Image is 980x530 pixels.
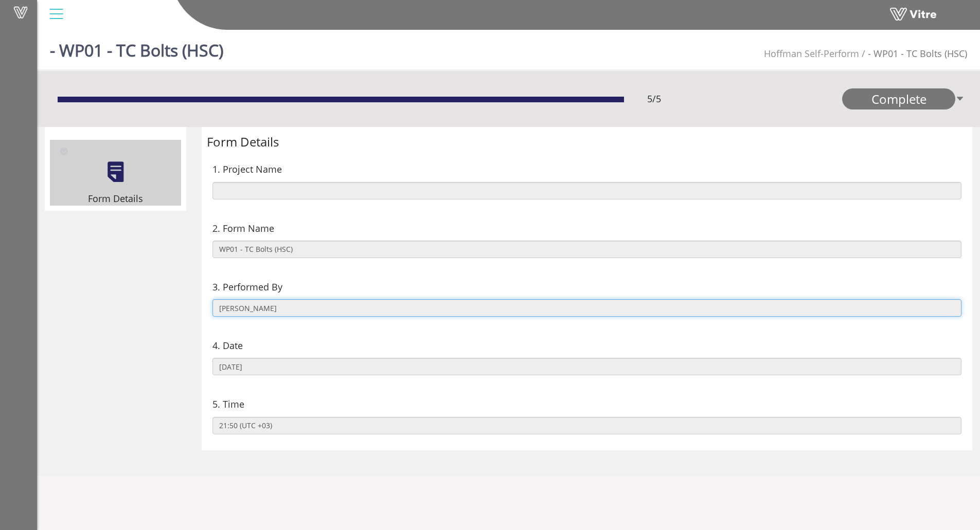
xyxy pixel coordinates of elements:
span: 3. Performed By [212,280,282,294]
span: 4. Date [212,338,243,353]
div: Form Details [50,191,181,206]
h1: - WP01 - TC Bolts (HSC) [50,26,223,69]
span: 1. Project Name [212,162,282,176]
div: Form Details [207,132,967,152]
li: - WP01 - TC Bolts (HSC) [859,46,967,61]
a: Complete [842,88,955,109]
span: 5. Time [212,397,244,411]
span: 5 / 5 [647,92,661,106]
span: 2. Form Name [212,221,274,235]
span: caret-down [955,88,965,109]
span: 210 [764,47,859,60]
